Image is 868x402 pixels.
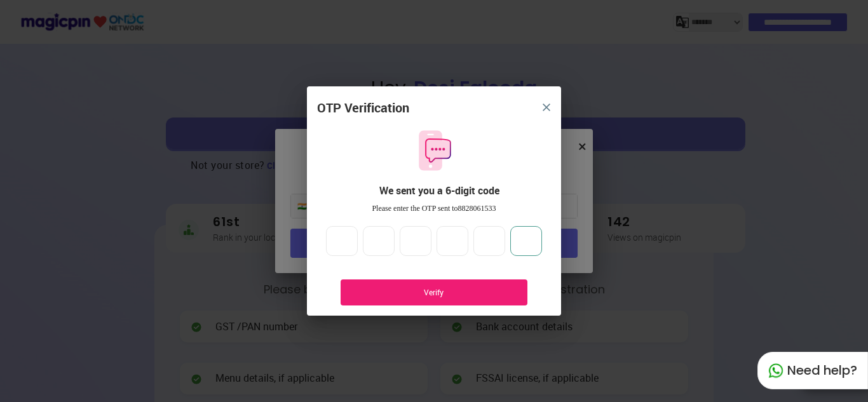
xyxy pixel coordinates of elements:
[757,352,868,389] div: Need help?
[543,104,550,111] img: 8zTxi7IzMsfkYqyYgBgfvSHvmzQA9juT1O3mhMgBDT8p5s20zMZ2JbefE1IEBlkXHwa7wAFxGwdILBLhkAAAAASUVORK5CYII=
[317,203,551,214] div: Please enter the OTP sent to 8828061533
[327,184,551,198] div: We sent you a 6-digit code
[317,99,409,117] div: OTP Verification
[412,129,456,172] img: otpMessageIcon.11fa9bf9.svg
[768,363,783,379] img: whatapp_green.7240e66a.svg
[535,96,558,119] button: close
[360,287,508,298] div: Verify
